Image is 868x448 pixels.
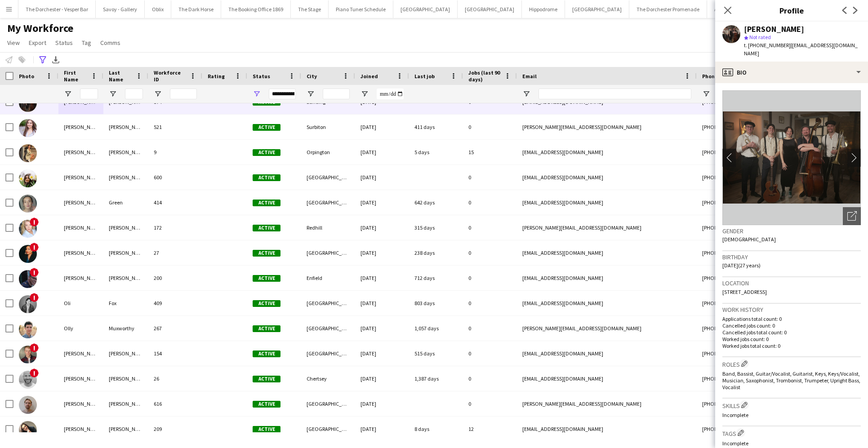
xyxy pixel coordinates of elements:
div: 315 days [409,215,463,240]
button: Alba Restaurant [707,0,759,18]
div: [PERSON_NAME] [103,115,148,139]
div: [PERSON_NAME] [103,341,148,366]
button: Open Filter Menu [361,90,369,98]
div: [PHONE_NUMBER] [697,291,812,315]
button: The Dark Horse [171,0,221,18]
div: [EMAIL_ADDRESS][DOMAIN_NAME] [517,190,697,215]
button: [GEOGRAPHIC_DATA] [565,0,629,18]
div: [EMAIL_ADDRESS][DOMAIN_NAME] [517,341,697,366]
div: [GEOGRAPHIC_DATA] [301,391,355,416]
img: Nick Beecroft [19,270,37,288]
div: [EMAIL_ADDRESS][DOMAIN_NAME] [517,366,697,391]
span: Active [253,300,280,307]
p: Applications total count: 0 [722,315,861,322]
h3: Birthday [722,253,861,261]
span: Active [253,200,280,206]
img: Katryna Abel [19,94,37,112]
div: [PERSON_NAME] [103,266,148,290]
input: First Name Filter Input [80,89,98,99]
button: Open Filter Menu [307,90,315,98]
span: Phone [702,73,718,80]
div: [PERSON_NAME] [58,417,103,441]
span: t. [PHONE_NUMBER] [744,42,791,49]
button: Piano Tuner Schedule [329,0,393,18]
div: 12 [463,417,517,441]
div: 642 days [409,190,463,215]
span: Band, Bassist, Guitar/Vocalist, Guitarist, Keys, Keys/Vocalist, Musician, Saxophonist, Trombonist... [722,370,860,390]
span: Active [253,350,280,357]
div: 0 [463,215,517,240]
span: Active [253,250,280,257]
img: Oli Fox [19,295,37,313]
div: [DATE] [355,165,409,190]
div: [EMAIL_ADDRESS][DOMAIN_NAME] [517,165,697,190]
h3: Skills [722,400,861,410]
button: The Dorchester Promenade [629,0,707,18]
div: [EMAIL_ADDRESS][DOMAIN_NAME] [517,140,697,164]
div: [GEOGRAPHIC_DATA] [301,240,355,265]
span: Active [253,401,280,408]
div: [EMAIL_ADDRESS][DOMAIN_NAME] [517,266,697,290]
div: 9 [148,140,202,164]
div: 238 days [409,240,463,265]
div: 0 [463,165,517,190]
img: Olly Muxworthy [19,320,37,338]
h3: Work history [722,306,861,314]
div: [PHONE_NUMBER] [697,266,812,290]
span: Jobs (last 90 days) [468,69,501,83]
div: [PERSON_NAME][EMAIL_ADDRESS][DOMAIN_NAME] [517,391,697,416]
button: Open Filter Menu [253,90,261,98]
span: Not rated [749,34,771,40]
div: [DATE] [355,140,409,164]
div: Muxworthy [103,316,148,341]
div: [PERSON_NAME] [58,391,103,416]
span: My Workforce [7,22,73,35]
div: [EMAIL_ADDRESS][DOMAIN_NAME] [517,240,697,265]
div: [PERSON_NAME] [103,366,148,391]
input: Joined Filter Input [377,89,404,99]
img: Crew avatar or photo [722,90,861,225]
button: The Booking Office 1869 [221,0,291,18]
a: Export [25,37,50,49]
div: 616 [148,391,202,416]
button: Hippodrome [522,0,565,18]
span: [DEMOGRAPHIC_DATA] [722,236,776,243]
div: 0 [463,341,517,366]
img: Kristina Surma [19,119,37,137]
div: [PHONE_NUMBER] [697,215,812,240]
div: Open photos pop-in [843,207,861,225]
a: Comms [97,37,124,49]
div: 0 [463,366,517,391]
span: View [7,39,20,47]
div: 0 [463,190,517,215]
div: Oli [58,291,103,315]
div: 409 [148,291,202,315]
img: Martha Abrahamson-Ball [19,169,37,187]
div: [PHONE_NUMBER] [697,316,812,341]
div: [PERSON_NAME] [103,140,148,164]
span: ! [30,243,39,252]
span: Photo [19,73,34,80]
button: Open Filter Menu [154,90,162,98]
div: 414 [148,190,202,215]
div: [PHONE_NUMBER] [697,391,812,416]
div: 5 days [409,140,463,164]
img: Ross Harmon [19,346,37,364]
div: [DATE] [355,215,409,240]
img: Laura O [19,144,37,162]
div: [PERSON_NAME] [58,115,103,139]
div: [GEOGRAPHIC_DATA] [301,341,355,366]
div: [DATE] [355,266,409,290]
span: Status [253,73,270,80]
span: [DATE] (27 years) [722,262,761,269]
div: [PHONE_NUMBER] [697,341,812,366]
button: Open Filter Menu [109,90,117,98]
a: View [4,37,23,49]
div: [PERSON_NAME] [103,215,148,240]
div: 0 [463,391,517,416]
div: 209 [148,417,202,441]
div: 411 days [409,115,463,139]
div: 8 days [409,417,463,441]
div: 172 [148,215,202,240]
span: [STREET_ADDRESS] [722,288,767,295]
